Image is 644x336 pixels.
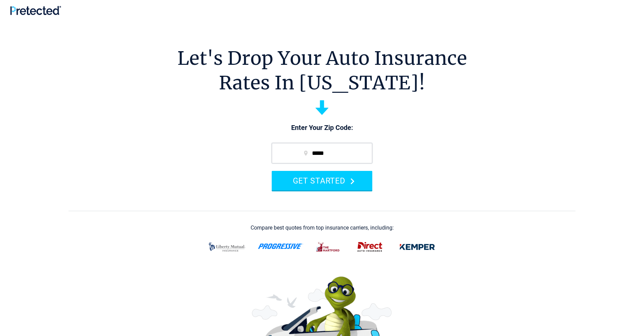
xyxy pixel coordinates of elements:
[10,6,61,15] img: Pretected Logo
[265,123,379,133] p: Enter Your Zip Code:
[395,238,440,256] img: kemper
[272,143,372,163] input: zip code
[353,238,387,256] img: direct
[272,171,372,190] button: GET STARTED
[177,46,467,95] h1: Let's Drop Your Auto Insurance Rates In [US_STATE]!
[312,238,345,256] img: thehartford
[205,238,250,256] img: liberty
[258,244,303,249] img: progressive
[251,225,394,231] div: Compare best quotes from top insurance carriers, including:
